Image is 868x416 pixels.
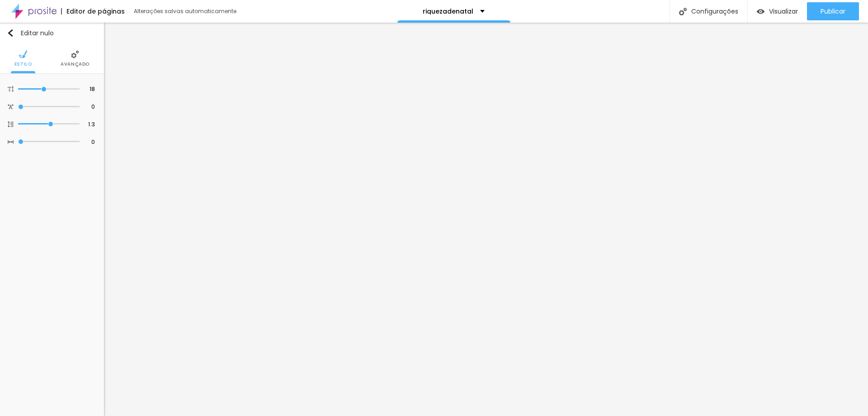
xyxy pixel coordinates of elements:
img: Ícone [71,50,79,58]
font: riquezadenatal [423,7,473,16]
font: Visualizar [769,7,798,16]
font: Configurações [691,7,738,16]
iframe: Editor [104,23,868,416]
font: Editor de páginas [66,7,125,16]
font: Publicar [821,7,845,16]
img: Ícone [19,50,27,58]
button: Publicar [807,2,859,20]
img: view-1.svg [757,8,764,15]
img: Ícone [679,8,687,15]
img: Ícone [8,86,14,92]
font: Avançado [61,61,90,67]
img: Ícone [8,104,14,110]
button: Visualizar [748,2,807,20]
img: Ícone [7,29,14,37]
img: Ícone [8,139,14,145]
font: Alterações salvas automaticamente [134,7,236,15]
font: Editar nulo [21,29,54,38]
img: Ícone [8,121,14,127]
font: Estilo [14,61,32,67]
